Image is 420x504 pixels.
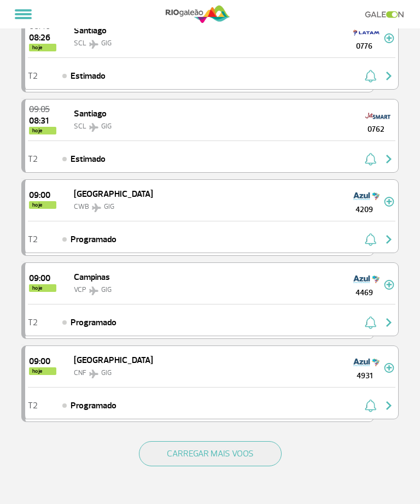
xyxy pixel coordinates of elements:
[29,367,56,375] span: hoje
[29,22,56,31] span: 2025-09-30 08:40:00
[74,108,107,119] span: Santiago
[71,399,116,412] span: Programado
[28,155,38,163] span: T2
[384,280,394,290] img: mais-info-painel-voo.svg
[353,354,380,371] img: Azul Linhas Aéreas
[28,236,38,243] span: T2
[365,316,376,329] img: sino-painel-voo.svg
[71,233,116,246] span: Programado
[28,72,38,80] span: T2
[365,233,376,246] img: sino-painel-voo.svg
[353,24,380,42] img: LAN Airlines
[29,105,56,114] span: 2025-09-30 09:05:00
[74,202,89,211] span: CWB
[74,355,153,366] span: [GEOGRAPHIC_DATA]
[29,284,56,292] span: hoje
[71,69,106,83] span: Estimado
[382,399,395,412] img: seta-direita-painel-voo.svg
[345,370,384,382] span: 4931
[345,40,384,52] span: 0776
[384,33,394,43] img: mais-info-painel-voo.svg
[101,122,112,131] span: GIG
[382,233,395,246] img: seta-direita-painel-voo.svg
[74,189,153,200] span: [GEOGRAPHIC_DATA]
[353,187,380,205] img: Azul Linhas Aéreas
[365,107,391,125] img: JetSMART Airlines
[28,402,38,409] span: T2
[74,39,86,48] span: SCL
[384,363,394,373] img: mais-info-painel-voo.svg
[29,191,56,200] span: 2025-09-30 09:00:00
[101,285,112,294] span: GIG
[382,69,395,83] img: seta-direita-painel-voo.svg
[74,122,86,131] span: SCL
[74,368,86,377] span: CNF
[101,39,112,48] span: GIG
[29,116,56,125] span: 2025-09-30 08:31:00
[104,202,114,211] span: GIG
[29,33,56,42] span: 2025-09-30 08:26:00
[365,153,376,166] img: sino-painel-voo.svg
[71,316,116,329] span: Programado
[384,197,394,207] img: mais-info-painel-voo.svg
[28,319,38,326] span: T2
[29,44,56,51] span: hoje
[139,441,282,466] button: CARREGAR MAIS VOOS
[71,153,106,166] span: Estimado
[29,357,56,366] span: 2025-09-30 09:00:00
[29,127,56,134] span: hoje
[365,399,376,412] img: sino-painel-voo.svg
[74,25,107,36] span: Santiago
[345,287,384,298] span: 4469
[345,204,384,215] span: 4209
[29,201,56,209] span: hoje
[382,316,395,329] img: seta-direita-painel-voo.svg
[74,272,110,283] span: Campinas
[101,368,112,377] span: GIG
[356,124,395,135] span: 0762
[353,271,380,288] img: Azul Linhas Aéreas
[382,153,395,166] img: seta-direita-painel-voo.svg
[29,274,56,283] span: 2025-09-30 09:00:00
[74,285,86,294] span: VCP
[365,69,376,83] img: sino-painel-voo.svg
